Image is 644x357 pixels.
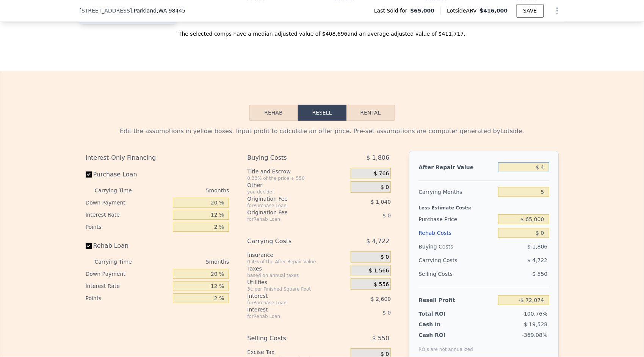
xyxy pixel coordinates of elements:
[418,321,466,328] div: Cash In
[418,199,549,212] div: Less Estimate Costs:
[86,239,170,253] label: Rehab Loan
[418,293,495,307] div: Resell Profit
[371,199,391,205] span: $ 1,040
[527,244,547,250] span: $ 1,806
[86,292,170,304] div: Points
[86,197,170,209] div: Down Payment
[247,203,332,209] div: for Purchase Loan
[382,310,391,316] span: $ 0
[372,332,390,345] span: $ 550
[86,151,229,165] div: Interest-Only Financing
[418,212,495,226] div: Purchase Price
[418,331,473,339] div: Cash ROI
[247,259,348,265] div: 0.4% of the After Repair Value
[524,321,547,327] span: $ 19,528
[381,184,389,191] span: $ 0
[418,253,466,267] div: Carrying Costs
[247,168,348,175] div: Title and Escrow
[132,7,185,14] span: , Parkland
[86,280,170,292] div: Interest Rate
[247,272,348,278] div: based on annual taxes
[374,170,389,177] span: $ 766
[550,3,565,18] button: Show Options
[532,271,547,277] span: $ 550
[95,256,144,268] div: Carrying Time
[527,257,547,263] span: $ 4,722
[247,181,348,189] div: Other
[522,332,547,338] span: -369.08%
[517,4,543,17] button: SAVE
[247,348,348,356] div: Excise Tax
[247,306,332,313] div: Interest
[247,251,348,259] div: Insurance
[522,311,547,317] span: -100.76%
[247,151,332,165] div: Buying Costs
[157,8,185,14] span: , WA 98445
[86,268,170,280] div: Down Payment
[247,216,332,222] div: for Rehab Loan
[247,286,348,292] div: 3¢ per Finished Square Foot
[86,171,92,178] input: Purchase Loan
[247,300,332,306] div: for Purchase Loan
[86,221,170,233] div: Points
[418,185,495,199] div: Carrying Months
[298,105,346,121] button: Resell
[247,189,348,195] div: you decide!
[80,7,132,14] span: [STREET_ADDRESS]
[374,7,411,14] span: Last Sold for
[418,267,495,281] div: Selling Costs
[418,240,495,253] div: Buying Costs
[147,256,229,268] div: 5 months
[95,184,144,197] div: Carrying Time
[382,212,391,219] span: $ 0
[86,127,559,136] div: Edit the assumptions in yellow boxes. Input profit to calculate an offer price. Pre-set assumptio...
[371,296,391,302] span: $ 2,600
[247,175,348,181] div: 0.33% of the price + 550
[418,339,473,352] div: ROIs are not annualized
[147,184,229,197] div: 5 months
[369,267,389,274] span: $ 1,566
[247,234,332,248] div: Carrying Costs
[366,234,389,248] span: $ 4,722
[247,265,348,272] div: Taxes
[418,160,495,174] div: After Repair Value
[247,332,332,345] div: Selling Costs
[247,313,332,319] div: for Rehab Loan
[247,209,332,216] div: Origination Fee
[86,168,170,181] label: Purchase Loan
[249,105,298,121] button: Rehab
[247,278,348,286] div: Utilities
[346,105,395,121] button: Rental
[86,209,170,221] div: Interest Rate
[247,195,332,203] div: Origination Fee
[381,254,389,261] span: $ 0
[247,292,332,300] div: Interest
[411,7,435,14] span: $65,000
[418,310,466,318] div: Total ROI
[480,8,508,14] span: $416,000
[374,281,389,288] span: $ 556
[447,7,479,14] span: Lotside ARV
[80,24,565,38] div: The selected comps have a median adjusted value of $408,696 and an average adjusted value of $411...
[86,243,92,249] input: Rehab Loan
[418,226,495,240] div: Rehab Costs
[366,151,389,165] span: $ 1,806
